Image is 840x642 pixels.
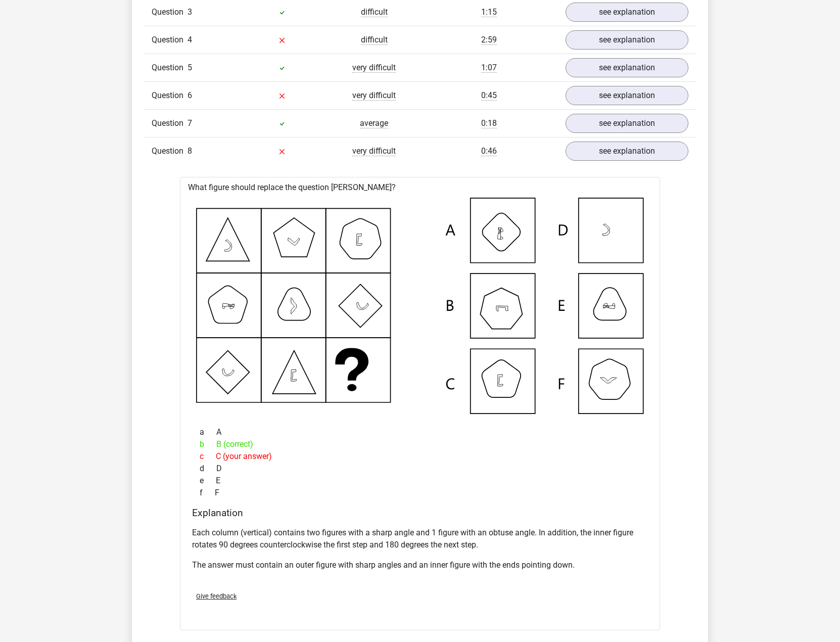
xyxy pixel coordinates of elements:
span: average [360,118,388,128]
div: F [192,487,648,499]
span: very difficult [352,90,396,101]
span: Question [152,89,188,102]
div: E [192,475,648,487]
a: see explanation [566,86,688,105]
span: 0:46 [481,146,497,156]
span: very difficult [352,63,396,73]
span: 8 [188,146,192,156]
span: b [200,438,216,450]
span: 5 [188,63,192,72]
span: a [200,426,216,438]
span: 0:45 [481,90,497,101]
span: Give feedback [196,592,237,600]
a: see explanation [566,30,688,50]
span: Question [152,34,188,46]
span: very difficult [352,146,396,156]
span: difficult [361,35,388,45]
span: 7 [188,118,192,128]
a: see explanation [566,3,688,22]
span: 3 [188,7,192,17]
div: What figure should replace the question [PERSON_NAME]? [180,177,660,630]
span: Question [152,6,188,18]
span: d [200,463,216,475]
p: Each column (vertical) contains two figures with a sharp angle and 1 figure with an obtuse angle.... [192,527,648,551]
span: e [200,475,216,487]
a: see explanation [566,114,688,133]
div: D [192,463,648,475]
a: see explanation [566,58,688,77]
span: 4 [188,35,192,44]
h4: Explanation [192,507,648,519]
span: 6 [188,90,192,100]
div: A [192,426,648,438]
a: see explanation [566,142,688,161]
p: The answer must contain an outer figure with sharp angles and an inner figure with the ends point... [192,559,648,571]
span: Question [152,145,188,157]
span: Question [152,62,188,74]
span: 1:07 [481,63,497,73]
span: 0:18 [481,118,497,128]
div: B (correct) [192,438,648,450]
span: 1:15 [481,7,497,17]
span: Question [152,117,188,129]
div: C (your answer) [192,450,648,463]
span: c [200,450,216,463]
span: difficult [361,7,388,17]
span: f [200,487,215,499]
span: 2:59 [481,35,497,45]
